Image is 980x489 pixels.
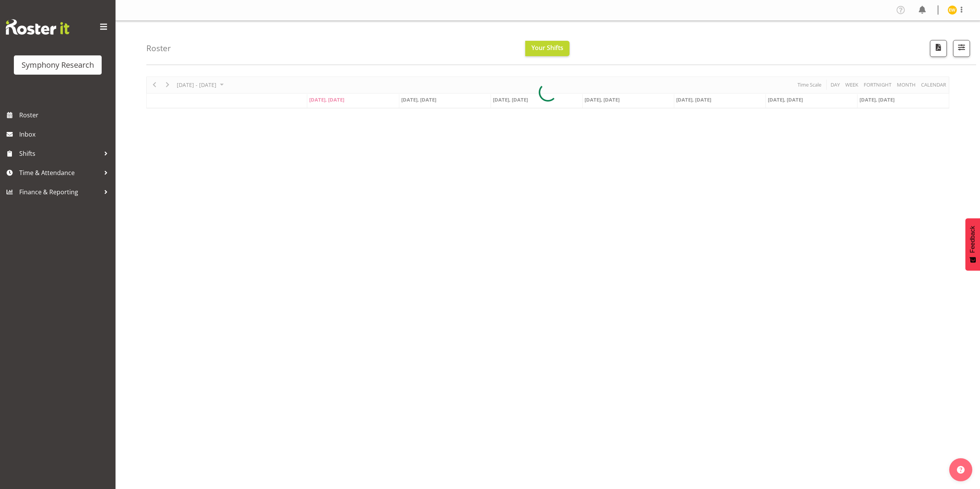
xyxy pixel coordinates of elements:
button: Download a PDF of the roster according to the set date range. [930,40,947,57]
span: Time & Attendance [19,167,100,179]
span: Your Shifts [531,43,563,52]
div: Symphony Research [22,59,94,71]
button: Feedback - Show survey [965,218,980,270]
span: Feedback [969,226,976,253]
button: Your Shifts [525,41,570,56]
h4: Roster [146,44,171,53]
span: Shifts [19,148,100,159]
span: Roster [19,109,112,121]
img: enrica-walsh11863.jpg [948,5,957,15]
img: help-xxl-2.png [957,466,965,474]
span: Inbox [19,129,112,140]
button: Filter Shifts [953,40,970,57]
span: Finance & Reporting [19,186,100,198]
img: Rosterit website logo [6,19,69,35]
